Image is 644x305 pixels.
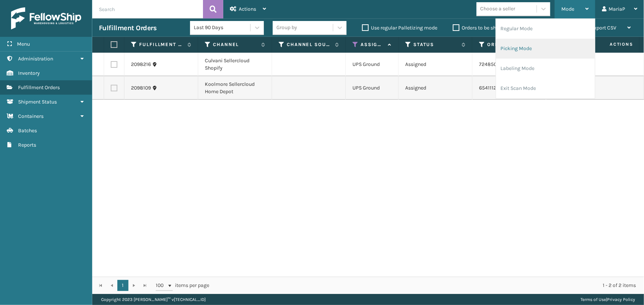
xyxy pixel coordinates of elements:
div: Group by [276,24,297,32]
label: Use regular Palletizing mode [362,25,437,31]
span: Containers [18,113,44,119]
div: 1 - 2 of 2 items [220,282,636,289]
label: Orders to be shipped [DATE] [453,25,524,31]
td: Assigned [399,53,472,76]
span: 100 [156,282,167,289]
p: Copyright 2023 [PERSON_NAME]™ v [TECHNICAL_ID] [101,294,206,305]
span: Fulfillment Orders [18,84,60,91]
span: Batches [18,127,37,134]
img: logo [11,7,81,29]
label: Channel [213,41,258,48]
td: 7248502 [472,53,546,76]
span: items per page [156,280,210,291]
td: Assigned [399,76,472,100]
a: 2098216 [131,61,151,68]
span: Menu [17,41,30,47]
td: Koolmore Sellercloud Home Depot [198,76,272,100]
td: Culvani Sellercloud Shopify [198,53,272,76]
label: Fulfillment Order Id [139,41,184,48]
li: Labeling Mode [496,59,595,78]
span: Export CSV [591,25,616,31]
label: Assigned Carrier Service [361,41,384,48]
a: Privacy Policy [607,297,635,302]
span: Reports [18,142,36,148]
a: 2098109 [131,84,151,92]
span: Administration [18,56,53,62]
td: UPS Ground [346,76,399,100]
span: Inventory [18,70,40,76]
a: Terms of Use [581,297,606,302]
li: Regular Mode [496,19,595,39]
label: Order Number [487,41,532,48]
span: Shipment Status [18,99,57,105]
div: Last 90 Days [194,24,251,32]
h3: Fulfillment Orders [99,24,156,32]
div: Choose a seller [480,5,515,13]
label: Status [413,41,458,48]
li: Picking Mode [496,39,595,59]
div: | [581,294,635,305]
li: Exit Scan Mode [496,78,595,98]
a: 1 [117,280,128,291]
span: Actions [239,6,256,12]
td: 6541112 [472,76,546,100]
label: Channel Source [287,41,331,48]
span: Mode [561,6,574,12]
span: Actions [586,38,638,50]
td: UPS Ground [346,53,399,76]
